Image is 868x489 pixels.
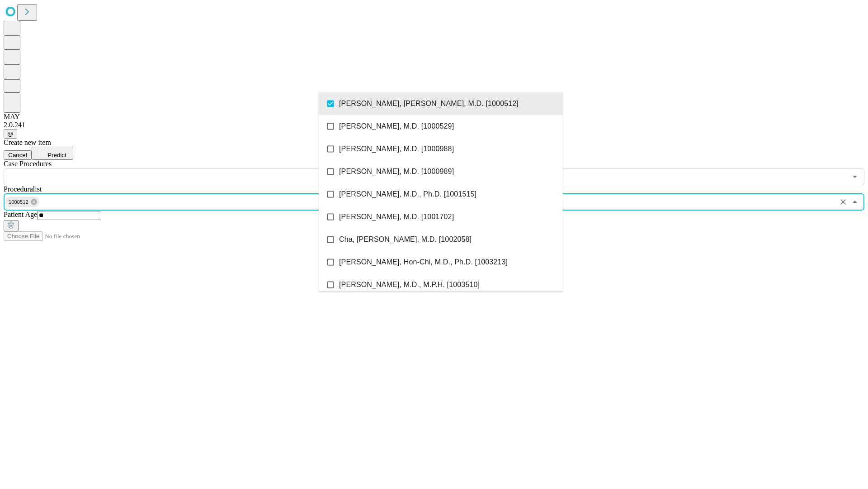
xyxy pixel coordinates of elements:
[4,139,51,146] span: Create new item
[4,113,864,121] div: MAY
[339,279,480,290] span: [PERSON_NAME], M.D., M.P.H. [1003510]
[339,121,454,132] span: [PERSON_NAME], M.D. [1000529]
[339,189,476,200] span: [PERSON_NAME], M.D., Ph.D. [1001515]
[339,98,519,109] span: [PERSON_NAME], [PERSON_NAME], M.D. [1000512]
[4,150,32,160] button: Cancel
[4,211,37,218] span: Patient Age
[4,185,42,193] span: Proceduralist
[339,257,508,268] span: [PERSON_NAME], Hon-Chi, M.D., Ph.D. [1003213]
[32,147,73,160] button: Predict
[4,129,17,139] button: @
[8,152,27,158] span: Cancel
[339,211,454,222] span: [PERSON_NAME], M.D. [1001702]
[7,130,14,137] span: @
[5,197,32,207] span: 1000512
[5,197,39,207] div: 1000512
[47,152,66,158] span: Predict
[837,196,849,208] button: Clear
[4,121,864,129] div: 2.0.241
[4,160,52,168] span: Scheduled Procedure
[849,170,861,183] button: Open
[339,234,472,245] span: Cha, [PERSON_NAME], M.D. [1002058]
[849,196,861,208] button: Close
[339,144,454,154] span: [PERSON_NAME], M.D. [1000988]
[339,166,454,177] span: [PERSON_NAME], M.D. [1000989]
